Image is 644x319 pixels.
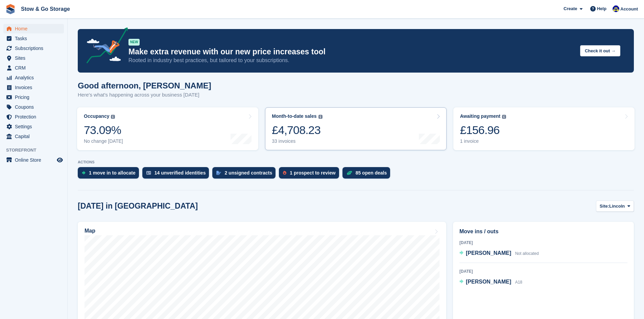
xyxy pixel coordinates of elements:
[609,203,625,210] span: Lincoln
[3,92,64,102] a: menu
[453,107,635,150] a: Awaiting payment £156.96 1 invoice
[466,250,511,256] span: [PERSON_NAME]
[15,24,55,33] span: Home
[15,34,55,43] span: Tasks
[290,170,335,176] div: 1 prospect to review
[3,132,64,141] a: menu
[81,27,128,66] img: price-adjustments-announcement-icon-8257ccfd72463d97f412b2fc003d46551f7dbcb40ab6d574587a9cd5c0d94...
[3,73,64,82] a: menu
[580,45,620,56] button: Check it out →
[272,113,316,119] div: Month-to-date sales
[84,123,123,137] div: 73.09%
[128,47,575,57] p: Make extra revenue with our new price increases tool
[78,202,198,211] h2: [DATE] in [GEOGRAPHIC_DATA]
[89,170,136,176] div: 1 move in to allocate
[15,53,55,63] span: Sites
[283,171,286,175] img: prospect-51fa495bee0391a8d652442698ab0144808aea92771e9ea1ae160a38d050c398.svg
[142,167,213,182] a: 14 unverified identities
[56,156,64,164] a: Preview store
[597,5,606,12] span: Help
[111,115,115,119] img: icon-info-grey-7440780725fd019a000dd9b08b2336e03edf1995a4989e88bcd33f0948082b44.svg
[265,107,446,150] a: Month-to-date sales £4,708.23 33 invoices
[78,81,211,90] h1: Good afternoon, [PERSON_NAME]
[15,155,55,165] span: Online Store
[3,63,64,73] a: menu
[459,249,539,258] a: [PERSON_NAME] Not allocated
[77,107,258,150] a: Occupancy 73.09% No change [DATE]
[15,83,55,92] span: Invoices
[3,53,64,63] a: menu
[459,268,627,274] div: [DATE]
[318,115,323,119] img: icon-info-grey-7440780725fd019a000dd9b08b2336e03edf1995a4989e88bcd33f0948082b44.svg
[272,138,322,144] div: 33 invoices
[3,44,64,53] a: menu
[502,115,506,119] img: icon-info-grey-7440780725fd019a000dd9b08b2336e03edf1995a4989e88bcd33f0948082b44.svg
[128,57,575,64] p: Rooted in industry best practices, but tailored to your subscriptions.
[3,83,64,92] a: menu
[600,203,609,210] span: Site:
[515,251,539,256] span: Not allocated
[15,132,55,141] span: Capital
[460,113,501,119] div: Awaiting payment
[15,44,55,53] span: Subscriptions
[78,91,211,99] p: Here's what's happening across your business [DATE]
[3,155,64,165] a: menu
[356,170,387,176] div: 85 open deals
[18,3,73,15] a: Stow & Go Storage
[272,123,322,137] div: £4,708.23
[84,113,109,119] div: Occupancy
[15,73,55,82] span: Analytics
[459,278,522,287] a: [PERSON_NAME] A18
[459,228,627,236] h2: Move ins / outs
[15,92,55,102] span: Pricing
[84,138,123,144] div: No change [DATE]
[596,201,634,212] button: Site: Lincoln
[78,160,634,164] p: ACTIONS
[515,280,522,285] span: A18
[216,171,221,175] img: contract_signature_icon-13c848040528278c33f63329250d36e43548de30e8caae1d1a13099fd9432cc5.svg
[15,112,55,122] span: Protection
[620,6,638,12] span: Account
[82,171,86,175] img: move_ins_to_allocate_icon-fdf77a2bb77ea45bf5b3d319d69a93e2d87916cf1d5bf7949dd705db3b84f3ca.svg
[85,228,95,234] h2: Map
[146,171,151,175] img: verify_identity-adf6edd0f0f0b5bbfe63781bf79b02c33cf7c696d77639b501bdc392416b5a36.svg
[78,167,142,182] a: 1 move in to allocate
[279,167,342,182] a: 1 prospect to review
[5,4,16,14] img: stora-icon-8386f47178a22dfd0bd8f6a31ec36ba5ce8667c1dd55bd0f319d3a0aa187defe.svg
[3,122,64,131] a: menu
[6,147,67,154] span: Storefront
[460,123,506,137] div: £156.96
[224,170,272,176] div: 2 unsigned contracts
[128,39,140,46] div: NEW
[347,170,352,175] img: deal-1b604bf984904fb50ccaf53a9ad4b4a5d6e5aea283cecdc64d6e3604feb123c2.svg
[212,167,279,182] a: 2 unsigned contracts
[460,138,506,144] div: 1 invoice
[154,170,206,176] div: 14 unverified identities
[459,240,627,246] div: [DATE]
[3,112,64,122] a: menu
[15,63,55,73] span: CRM
[15,102,55,112] span: Coupons
[3,34,64,43] a: menu
[342,167,394,182] a: 85 open deals
[3,24,64,33] a: menu
[3,102,64,112] a: menu
[15,122,55,131] span: Settings
[564,5,577,12] span: Create
[466,279,511,285] span: [PERSON_NAME]
[613,5,619,12] img: Rob Good-Stephenson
